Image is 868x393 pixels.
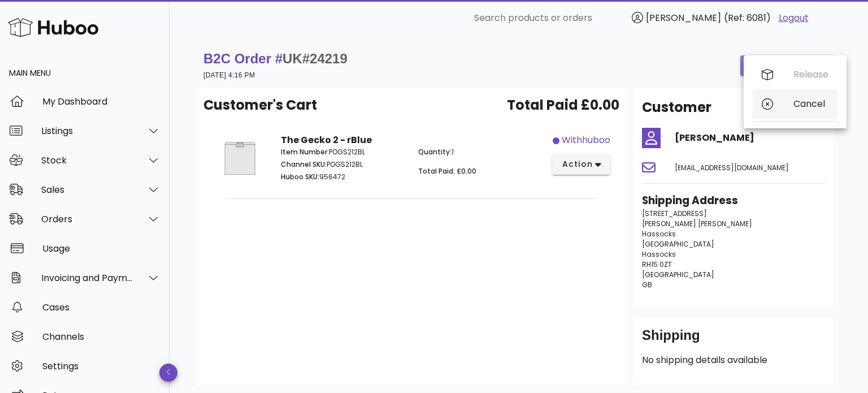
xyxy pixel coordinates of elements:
[642,270,714,279] span: [GEOGRAPHIC_DATA]
[642,209,707,218] span: [STREET_ADDRESS]
[281,133,372,146] strong: The Gecko 2 - rBlue
[552,154,610,175] button: action
[41,214,133,224] div: Orders
[642,326,825,353] div: Shipping
[203,95,317,115] span: Customer's Cart
[642,97,711,118] h2: Customer
[642,249,676,259] span: Hassocks
[507,95,619,115] span: Total Paid £0.00
[42,243,160,254] div: Usage
[41,273,133,283] div: Invoicing and Payments
[42,331,160,342] div: Channels
[642,353,825,367] p: No shipping details available
[281,172,319,182] span: Huboo SKU:
[642,219,752,228] span: [PERSON_NAME] [PERSON_NAME]
[203,71,255,79] small: [DATE] 4:16 PM
[283,51,348,66] span: UK#24219
[642,239,714,249] span: [GEOGRAPHIC_DATA]
[42,361,160,372] div: Settings
[418,147,542,157] p: 1
[418,166,476,176] span: Total Paid: £0.00
[8,15,98,40] img: Huboo Logo
[675,163,789,172] span: [EMAIL_ADDRESS][DOMAIN_NAME]
[281,172,405,182] p: 956472
[642,193,825,209] h3: Shipping Address
[41,184,133,195] div: Sales
[281,147,329,157] span: Item Number:
[561,158,593,170] span: action
[203,51,348,66] strong: B2C Order #
[724,11,771,24] span: (Ref: 6081)
[42,302,160,313] div: Cases
[281,159,405,170] p: POGS212BL
[675,131,825,145] h4: [PERSON_NAME]
[418,147,452,157] span: Quantity:
[42,96,160,107] div: My Dashboard
[642,260,672,269] span: RH15 0ZT
[212,133,267,183] img: Product Image
[793,98,828,109] div: Cancel
[41,155,133,166] div: Stock
[281,159,327,169] span: Channel SKU:
[642,229,676,239] span: Hassocks
[41,126,133,136] div: Listings
[740,55,834,76] button: order actions
[642,280,652,290] span: GB
[646,11,721,24] span: [PERSON_NAME]
[779,11,809,25] a: Logout
[562,133,610,147] div: withhuboo
[281,147,405,157] p: POGS212BL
